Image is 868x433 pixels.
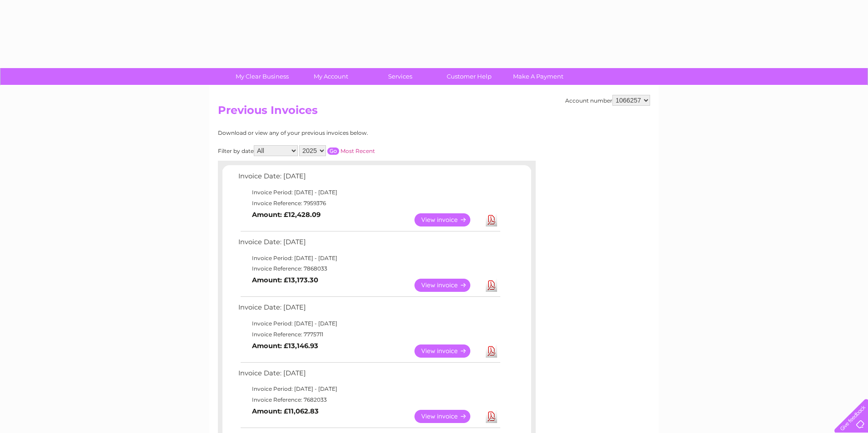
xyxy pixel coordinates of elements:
[486,344,497,358] a: Download
[236,329,502,340] td: Invoice Reference: 7775711
[218,130,456,136] div: Download or view any of your previous invoices below.
[414,344,481,358] a: View
[218,145,456,156] div: Filter by date
[486,279,497,292] a: Download
[236,318,502,329] td: Invoice Period: [DATE] - [DATE]
[236,187,502,198] td: Invoice Period: [DATE] - [DATE]
[225,68,300,85] a: My Clear Business
[486,410,497,423] a: Download
[252,211,321,219] b: Amount: £12,428.09
[340,148,375,154] a: Most Recent
[501,68,576,85] a: Make A Payment
[236,263,502,274] td: Invoice Reference: 7868033
[414,410,481,423] a: View
[236,384,502,394] td: Invoice Period: [DATE] - [DATE]
[432,68,507,85] a: Customer Help
[236,367,502,384] td: Invoice Date: [DATE]
[414,213,481,226] a: View
[363,68,438,85] a: Services
[236,198,502,209] td: Invoice Reference: 7959376
[294,68,369,85] a: My Account
[252,276,318,284] b: Amount: £13,173.30
[252,407,319,415] b: Amount: £11,062.83
[236,236,502,253] td: Invoice Date: [DATE]
[565,95,650,106] div: Account number
[486,213,497,226] a: Download
[252,342,318,350] b: Amount: £13,146.93
[218,104,650,121] h2: Previous Invoices
[236,394,502,405] td: Invoice Reference: 7682033
[414,279,481,292] a: View
[236,170,502,187] td: Invoice Date: [DATE]
[236,301,502,318] td: Invoice Date: [DATE]
[236,253,502,264] td: Invoice Period: [DATE] - [DATE]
